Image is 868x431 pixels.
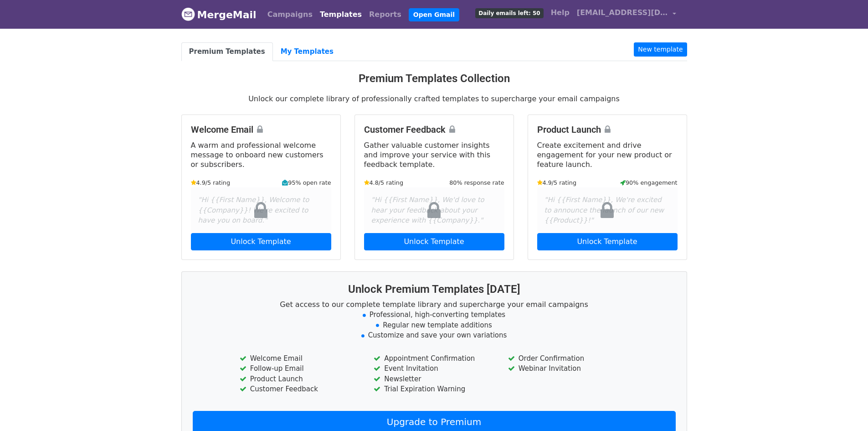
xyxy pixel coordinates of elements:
p: Create excitement and drive engagement for your new product or feature launch. [537,140,678,169]
div: "Hi {{First Name}}, We're excited to announce the launch of our new {{Product}}!" [537,187,678,233]
a: Daily emails left: 50 [472,4,547,22]
p: Get access to our complete template library and supercharge your email campaigns [193,300,676,309]
li: Product Launch [240,374,360,384]
small: 4.9/5 rating [537,178,577,187]
span: Daily emails left: 50 [475,8,543,18]
li: Follow-up Email [240,363,360,374]
li: Professional, high-converting templates [193,310,676,320]
a: MergeMail [181,5,257,24]
div: "Hi {{First Name}}, Welcome to {{Company}}! We're excited to have you on board." [191,187,331,233]
a: [EMAIL_ADDRESS][DOMAIN_NAME] [573,4,680,25]
img: MergeMail logo [181,7,195,21]
p: A warm and professional welcome message to onboard new customers or subscribers. [191,140,331,169]
li: Newsletter [374,374,494,384]
li: Trial Expiration Warning [374,384,494,395]
small: 80% response rate [449,178,504,187]
a: Unlock Template [191,233,331,250]
li: Regular new template additions [193,320,676,331]
p: Gather valuable customer insights and improve your service with this feedback template. [364,140,504,169]
h4: Product Launch [537,124,678,135]
h3: Premium Templates Collection [181,72,687,85]
a: New template [634,42,687,57]
a: Campaigns [264,5,316,24]
li: Webinar Invitation [508,363,628,374]
a: Templates [316,5,365,24]
a: Help [547,4,573,22]
li: Welcome Email [240,353,360,364]
h4: Welcome Email [191,124,331,135]
a: Premium Templates [181,42,273,61]
li: Customize and save your own variations [193,330,676,341]
small: 95% open rate [282,178,331,187]
p: Unlock our complete library of professionally crafted templates to supercharge your email campaigns [181,94,687,104]
small: 90% engagement [620,178,678,187]
span: [EMAIL_ADDRESS][DOMAIN_NAME] [577,7,668,18]
li: Customer Feedback [240,384,360,395]
div: "Hi {{First Name}}, We'd love to hear your feedback about your experience with {{Company}}." [364,187,504,233]
li: Order Confirmation [508,353,628,364]
li: Appointment Confirmation [374,353,494,364]
small: 4.9/5 rating [191,178,231,187]
a: Open Gmail [409,8,459,21]
a: Reports [365,5,405,24]
li: Event Invitation [374,363,494,374]
small: 4.8/5 rating [364,178,404,187]
h4: Customer Feedback [364,124,504,135]
a: Unlock Template [537,233,678,250]
a: Unlock Template [364,233,504,250]
h3: Unlock Premium Templates [DATE] [193,283,676,296]
a: My Templates [273,42,341,61]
